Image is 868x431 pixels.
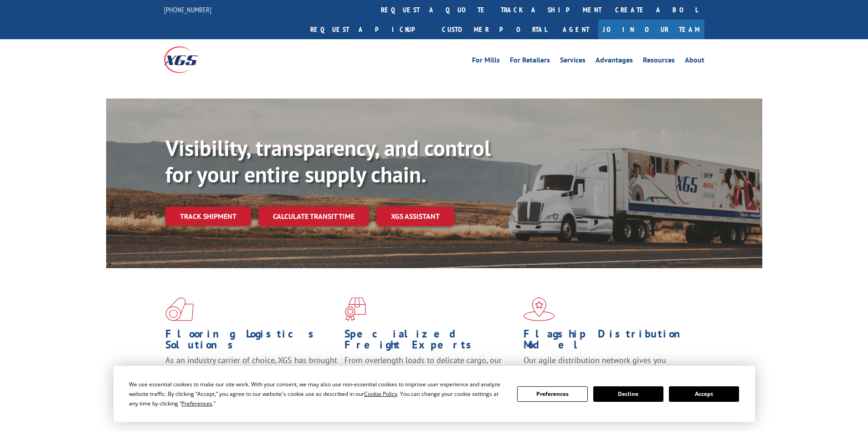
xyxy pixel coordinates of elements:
img: xgs-icon-total-supply-chain-intelligence-red [165,297,194,321]
a: Advantages [596,57,633,67]
button: Preferences [517,386,587,402]
p: From overlength loads to delicate cargo, our experienced staff knows the best way to move your fr... [344,355,517,395]
b: Visibility, transparency, and control for your entire supply chain. [165,134,491,188]
h1: Specialized Freight Experts [344,328,517,355]
a: Join Our Team [598,20,704,39]
button: Accept [669,386,739,402]
a: Services [560,57,586,67]
span: Our agile distribution network gives you nationwide inventory management on demand. [524,355,691,376]
a: Request a pickup [303,20,435,39]
img: xgs-icon-focused-on-flooring-red [344,297,366,321]
span: Cookie Policy [364,390,397,398]
a: Resources [643,57,675,67]
img: xgs-icon-flagship-distribution-model-red [524,297,555,321]
span: As an industry carrier of choice, XGS has brought innovation and dedication to flooring logistics... [165,355,337,387]
a: For Retailers [510,57,550,67]
a: Calculate transit time [258,207,369,226]
a: XGS ASSISTANT [376,207,454,226]
a: For Mills [472,57,500,67]
h1: Flooring Logistics Solutions [165,328,338,355]
a: [PHONE_NUMBER] [164,5,211,14]
div: Cookie Consent Prompt [113,366,755,422]
a: Customer Portal [435,20,554,39]
button: Decline [593,386,663,402]
span: Preferences [181,400,212,407]
a: Track shipment [165,207,251,226]
h1: Flagship Distribution Model [524,328,696,355]
div: We use essential cookies to make our site work. With your consent, we may also use non-essential ... [129,379,506,408]
a: Agent [554,20,598,39]
a: About [685,57,704,67]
